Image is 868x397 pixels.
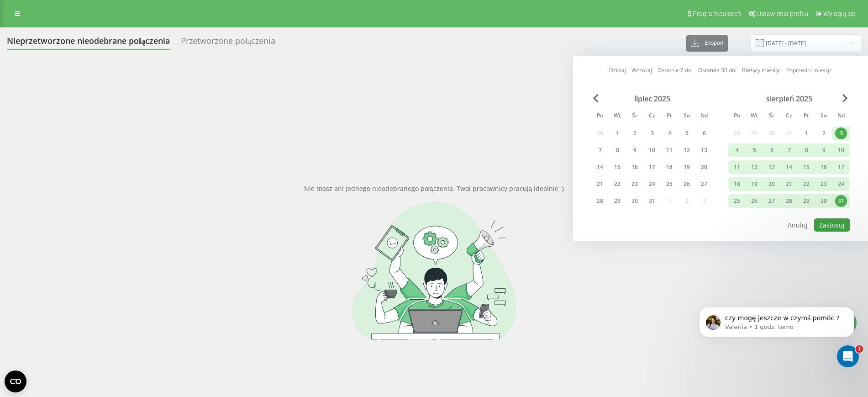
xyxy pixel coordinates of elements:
[731,161,743,173] div: 11
[643,127,661,140] div: czw 3 lip 2025
[832,127,850,140] div: ndz 3 sie 2025
[766,195,778,207] div: 27
[594,161,606,173] div: 14
[763,160,780,174] div: śr 13 sie 2025
[593,94,599,102] span: Previous Month
[645,110,659,123] abbr: czwartek
[698,144,710,156] div: 13
[661,143,678,157] div: pt 11 lip 2025
[646,178,658,190] div: 24
[832,143,850,157] div: ndz 10 sie 2025
[817,110,831,123] abbr: sobota
[663,127,675,139] div: 4
[832,160,850,174] div: ndz 17 sie 2025
[783,161,795,173] div: 14
[609,143,626,157] div: wt 8 lip 2025
[681,161,693,173] div: 19
[748,161,760,173] div: 12
[765,110,779,123] abbr: środa
[609,66,626,74] a: Dzisiaj
[626,160,643,174] div: śr 16 lip 2025
[661,160,678,174] div: pt 18 lip 2025
[663,110,676,123] abbr: piątek
[748,178,760,190] div: 19
[835,161,847,173] div: 17
[695,177,713,191] div: ndz 27 lip 2025
[695,160,713,174] div: ndz 20 lip 2025
[742,66,781,74] a: Bieżący miesiąc
[591,94,713,103] div: lipiec 2025
[663,161,675,173] div: 18
[728,160,746,174] div: pon 11 sie 2025
[746,143,763,157] div: wt 5 sie 2025
[628,110,642,123] abbr: środa
[629,178,641,190] div: 23
[747,110,761,123] abbr: wtorek
[611,195,623,207] div: 29
[626,177,643,191] div: śr 23 lip 2025
[661,177,678,191] div: pt 25 lip 2025
[763,194,780,208] div: śr 27 sie 2025
[728,94,850,103] div: sierpień 2025
[746,177,763,191] div: wt 19 sie 2025
[800,144,812,156] div: 8
[748,195,760,207] div: 26
[818,127,830,139] div: 2
[685,288,868,372] iframe: Intercom notifications wiadomość
[798,194,815,208] div: pt 29 sie 2025
[798,143,815,157] div: pt 8 sie 2025
[643,177,661,191] div: czw 24 lip 2025
[842,94,848,102] span: Next Month
[835,195,847,207] div: 31
[646,127,658,139] div: 3
[835,127,847,139] div: 3
[800,127,812,139] div: 1
[763,177,780,191] div: śr 20 sie 2025
[731,195,743,207] div: 25
[728,143,746,157] div: pon 4 sie 2025
[798,160,815,174] div: pt 15 sie 2025
[678,177,695,191] div: sob 26 lip 2025
[783,195,795,207] div: 28
[698,178,710,190] div: 27
[611,161,623,173] div: 15
[818,195,830,207] div: 30
[629,161,641,173] div: 16
[626,127,643,140] div: śr 2 lip 2025
[611,144,623,156] div: 8
[766,178,778,190] div: 20
[663,178,675,190] div: 25
[815,177,832,191] div: sob 23 sie 2025
[730,110,744,123] abbr: poniedziałek
[698,127,710,139] div: 6
[856,345,863,353] span: 1
[610,110,624,123] abbr: wtorek
[678,143,695,157] div: sob 12 lip 2025
[594,195,606,207] div: 28
[646,195,658,207] div: 31
[695,143,713,157] div: ndz 13 lip 2025
[594,144,606,156] div: 7
[728,194,746,208] div: pon 25 sie 2025
[698,66,736,74] a: Ostatnie 30 dni
[609,194,626,208] div: wt 29 lip 2025
[746,160,763,174] div: wt 12 sie 2025
[782,110,796,123] abbr: czwartek
[591,177,609,191] div: pon 21 lip 2025
[731,178,743,190] div: 18
[631,66,652,74] a: Wczoraj
[593,110,607,123] abbr: poniedziałek
[835,178,847,190] div: 24
[786,66,832,74] a: Poprzedni miesiąc
[818,161,830,173] div: 16
[658,66,693,74] a: Ostatnie 7 dni
[766,161,778,173] div: 13
[678,127,695,140] div: sob 5 lip 2025
[681,127,693,139] div: 5
[798,127,815,140] div: pt 1 sie 2025
[748,144,760,156] div: 5
[609,127,626,140] div: wt 1 lip 2025
[783,144,795,156] div: 7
